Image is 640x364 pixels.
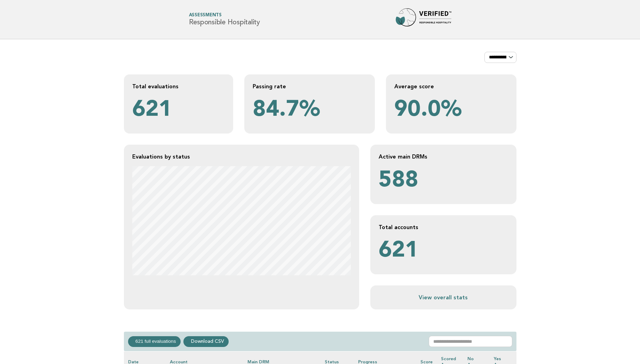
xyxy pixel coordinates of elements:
h2: Average score [394,83,508,90]
img: Forbes Travel Guide [396,8,451,31]
h2: Total evaluations [132,83,225,90]
p: 84.7% [253,96,366,125]
h2: Passing rate [253,83,366,90]
p: 621 [379,236,508,266]
p: 90.0% [394,96,508,125]
a: Download CSV [183,336,229,347]
h1: Responsible Hospitality [189,13,260,26]
p: 621 [132,96,225,125]
button: 621 full evaluations [128,336,181,347]
h2: Evaluations by status [132,153,351,160]
p: 588 [379,166,508,196]
h2: Total accounts [379,224,508,231]
a: View overall stats [379,294,508,301]
h2: Active main DRMs [379,153,508,160]
span: Assessments [189,13,260,18]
